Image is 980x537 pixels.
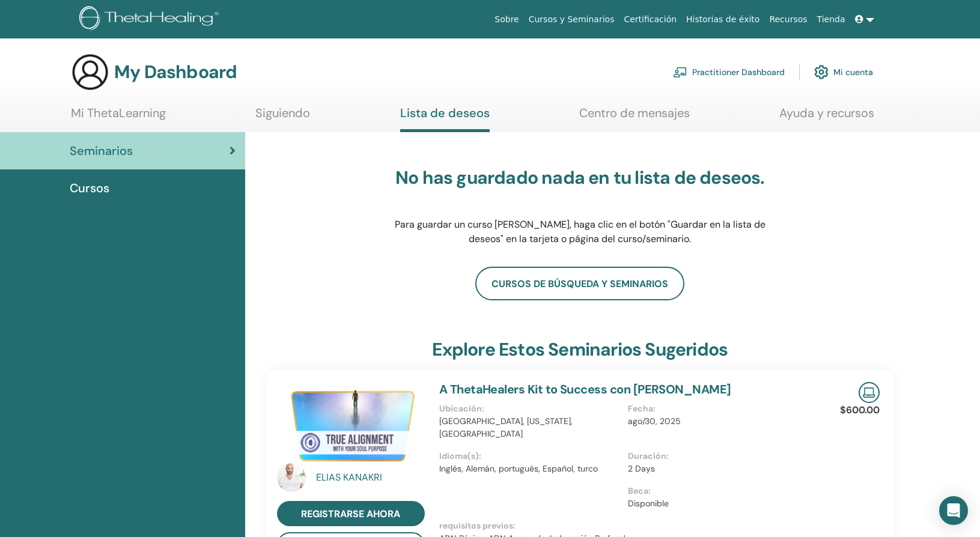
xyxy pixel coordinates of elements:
p: ago/30, 2025 [628,415,810,428]
div: Open Intercom Messenger [939,496,968,525]
a: Practitioner Dashboard [673,59,785,85]
p: Ubicación : [439,402,621,415]
p: $600.00 [840,403,880,417]
h3: No has guardado nada en tu lista de deseos. [391,167,769,189]
p: Duración : [628,450,810,463]
a: Centro de mensajes [579,106,690,129]
span: registrarse ahora [301,508,400,520]
p: Fecha : [628,402,810,415]
img: chalkboard-teacher.svg [673,67,687,77]
a: Cursos de búsqueda y seminarios [475,267,684,300]
p: Para guardar un curso [PERSON_NAME], haga clic en el botón "Guardar en la lista de deseos" en la ... [391,217,769,246]
a: Certificación [619,8,681,31]
p: Idioma(s) : [439,450,621,463]
img: cog.svg [814,62,829,82]
img: logo.png [79,6,223,33]
p: 2 Days [628,463,810,475]
img: default.jpg [277,463,306,492]
img: generic-user-icon.jpg [71,53,109,91]
img: A ThetaHealers Kit to Success [277,382,425,467]
a: Recursos [764,8,812,31]
p: requisitos previos : [439,520,817,532]
a: Sobre [490,8,523,31]
a: Ayuda y recursos [779,106,874,129]
a: Mi ThetaLearning [71,106,166,129]
img: Live Online Seminar [859,382,880,403]
p: Disponible [628,497,810,510]
h3: Explore estos seminarios sugeridos [432,339,728,360]
a: Siguiendo [255,106,310,129]
a: ELIAS KANAKRI [316,470,427,485]
a: registrarse ahora [277,501,425,526]
a: Tienda [812,8,850,31]
h3: My Dashboard [114,61,237,83]
span: Cursos [70,179,109,197]
a: Cursos y Seminarios [524,8,619,31]
p: [GEOGRAPHIC_DATA], [US_STATE], [GEOGRAPHIC_DATA] [439,415,621,440]
span: Seminarios [70,142,133,160]
p: Beca : [628,485,810,497]
a: Historias de éxito [681,8,764,31]
a: Mi cuenta [814,59,873,85]
a: Lista de deseos [400,106,490,132]
a: A ThetaHealers Kit to Success con [PERSON_NAME] [439,381,731,397]
p: Inglés, Alemán, portugués, Español, turco [439,463,621,475]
